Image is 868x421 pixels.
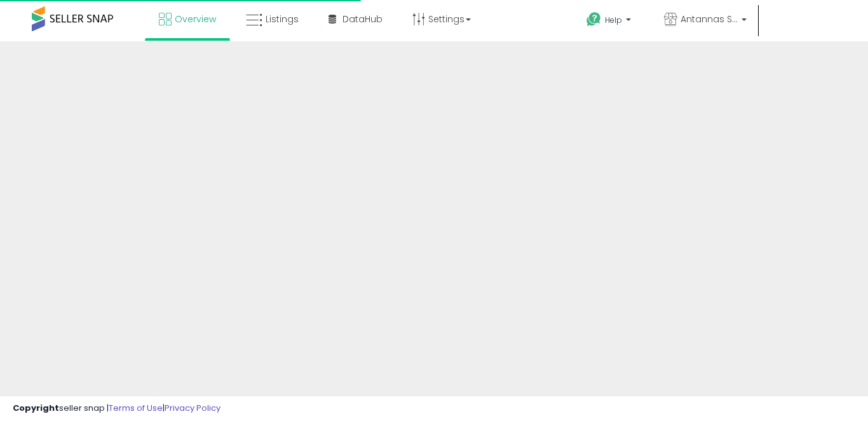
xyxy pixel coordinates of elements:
a: Terms of Use [109,402,163,414]
span: Overview [175,13,216,25]
a: Privacy Policy [165,402,220,414]
span: Antannas Store [681,13,738,25]
a: Help [576,2,644,41]
strong: Copyright [13,402,59,414]
i: Get Help [586,11,602,27]
div: seller snap | | [13,403,220,415]
span: Listings [266,13,299,25]
span: Help [605,15,622,25]
span: DataHub [342,13,383,25]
